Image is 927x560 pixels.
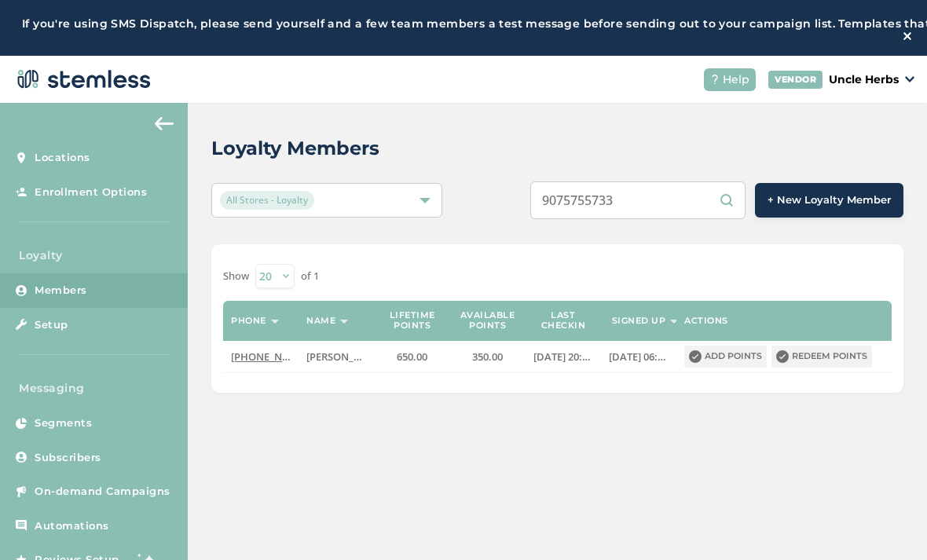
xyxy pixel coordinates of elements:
[306,316,335,326] label: Name
[903,32,911,40] img: icon-close-white-1ed751a3.svg
[768,71,823,89] div: VENDOR
[220,191,314,210] span: All Stores - Loyalty
[609,350,683,364] span: [DATE] 06:17:13
[340,320,348,324] img: icon-sort-1e1d7615.svg
[271,320,279,324] img: icon-sort-1e1d7615.svg
[211,134,379,163] h2: Loyalty Members
[676,301,892,340] th: Actions
[35,185,147,200] span: Enrollment Options
[533,350,607,364] span: [DATE] 20:16:12
[35,484,170,500] span: On-demand Campaigns
[612,316,666,326] label: Signed up
[458,310,518,331] label: Available points
[231,350,321,364] span: [PHONE_NUMBER]
[609,350,669,364] label: 2024-05-31 06:17:13
[35,150,90,166] span: Locations
[723,71,749,88] span: Help
[306,350,395,364] span: [PERSON_NAME]. J
[533,350,593,364] label: 2025-07-24 20:16:12
[848,485,927,560] iframe: Chat Widget
[35,518,109,534] span: Automations
[155,117,174,130] img: icon-arrow-back-accent-c549486e.svg
[301,269,319,284] label: of 1
[670,320,678,324] img: icon-sort-1e1d7615.svg
[397,350,427,364] span: 650.00
[306,350,366,364] label: Tiffany. J
[13,64,151,95] img: logo-dark-0685b13c.svg
[382,350,442,364] label: 650.00
[472,350,503,364] span: 350.00
[768,192,891,208] span: + New Loyalty Member
[829,71,899,88] p: Uncle Herbs
[710,75,720,84] img: icon-help-white-03924b79.svg
[35,415,92,431] span: Segments
[223,269,249,284] label: Show
[231,350,291,364] label: (907) 575-5733
[771,346,872,368] button: Redeem points
[382,310,442,331] label: Lifetime points
[755,183,903,218] button: + New Loyalty Member
[35,317,68,333] span: Setup
[530,181,746,219] input: Search
[35,283,87,298] span: Members
[458,350,518,364] label: 350.00
[35,450,101,466] span: Subscribers
[684,346,767,368] button: Add points
[231,316,266,326] label: Phone
[533,310,593,331] label: Last checkin
[905,76,914,82] img: icon_down-arrow-small-66adaf34.svg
